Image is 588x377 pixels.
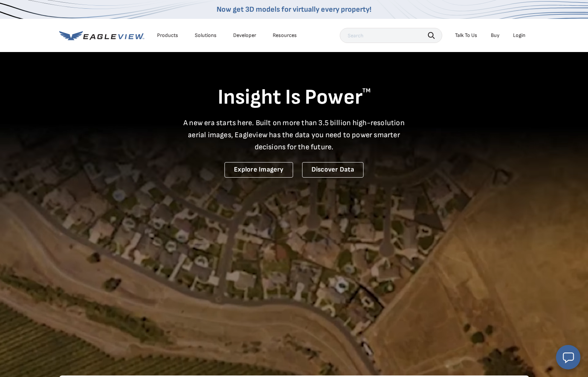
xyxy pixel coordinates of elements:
[59,84,529,111] h1: Insight Is Power
[340,28,442,43] input: Search
[157,32,178,39] div: Products
[179,117,409,153] p: A new era starts here. Built on more than 3.5 billion high-resolution aerial images, Eagleview ha...
[455,32,477,39] div: Talk To Us
[302,162,363,178] a: Discover Data
[273,32,297,39] div: Resources
[233,32,256,39] a: Developer
[362,87,371,94] sup: TM
[217,5,371,14] a: Now get 3D models for virtually every property!
[195,32,217,39] div: Solutions
[225,162,293,178] a: Explore Imagery
[556,345,580,369] button: Open chat window
[513,32,525,39] div: Login
[491,32,499,39] a: Buy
